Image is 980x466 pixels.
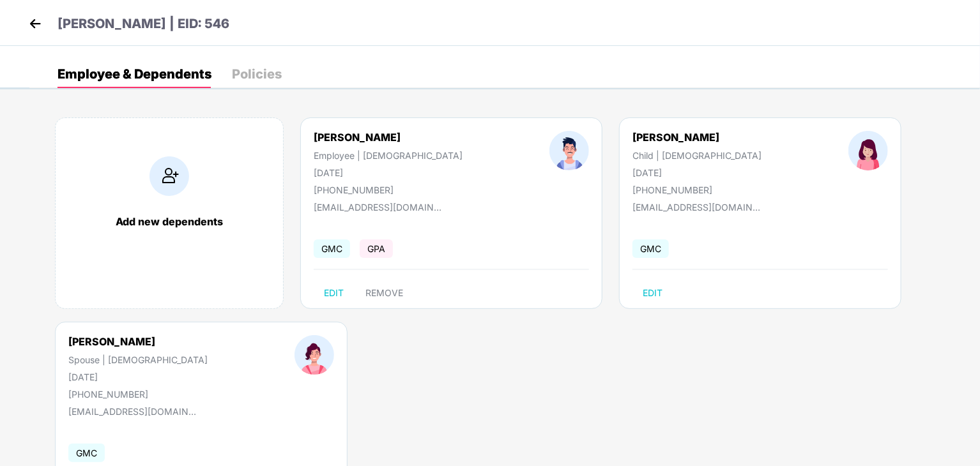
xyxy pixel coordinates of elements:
[632,202,760,213] div: [EMAIL_ADDRESS][DOMAIN_NAME]
[57,68,211,80] div: Employee & Dependents
[68,215,270,228] div: Add new dependents
[68,444,105,462] span: GMC
[68,389,208,400] div: [PHONE_NUMBER]
[632,150,762,161] div: Child | [DEMOGRAPHIC_DATA]
[314,283,354,303] button: EDIT
[632,131,762,144] div: [PERSON_NAME]
[314,131,463,144] div: [PERSON_NAME]
[632,239,669,258] span: GMC
[632,283,673,303] button: EDIT
[355,283,413,303] button: REMOVE
[232,68,282,80] div: Policies
[632,184,762,195] div: [PHONE_NUMBER]
[314,239,350,258] span: GMC
[314,184,463,195] div: [PHONE_NUMBER]
[360,239,393,258] span: GPA
[57,14,229,34] p: [PERSON_NAME] | EID: 546
[365,288,403,298] span: REMOVE
[149,156,189,196] img: addIcon
[314,167,463,178] div: [DATE]
[643,288,662,298] span: EDIT
[324,288,344,298] span: EDIT
[848,131,888,170] img: profileImage
[26,14,45,33] img: back
[68,335,208,348] div: [PERSON_NAME]
[295,335,334,375] img: profileImage
[314,202,441,213] div: [EMAIL_ADDRESS][DOMAIN_NAME]
[632,167,762,178] div: [DATE]
[68,406,196,417] div: [EMAIL_ADDRESS][DOMAIN_NAME]
[68,354,208,365] div: Spouse | [DEMOGRAPHIC_DATA]
[68,372,208,382] div: [DATE]
[314,150,463,161] div: Employee | [DEMOGRAPHIC_DATA]
[549,131,589,170] img: profileImage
